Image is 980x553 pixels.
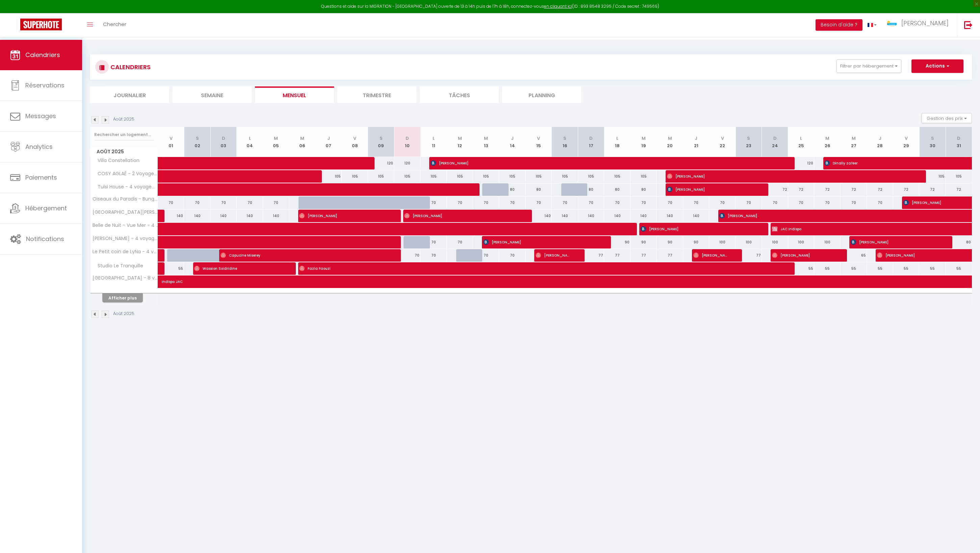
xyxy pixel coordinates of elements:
[92,210,159,215] span: [GEOGRAPHIC_DATA][PERSON_NAME] - 10 voyageurs
[499,170,525,183] div: 105
[641,222,755,235] span: [PERSON_NAME]
[368,170,394,183] div: 105
[578,170,604,183] div: 105
[173,86,252,103] li: Semaine
[867,262,893,275] div: 55
[814,196,841,209] div: 70
[841,127,867,157] th: 27
[841,183,867,196] div: 72
[668,135,672,141] abbr: M
[836,59,901,73] button: Filtrer par hébergement
[447,236,473,248] div: 70
[773,135,777,141] abbr: D
[552,127,578,157] th: 16
[525,170,552,183] div: 105
[92,183,159,191] span: Tulsi House - 4 voyageurs
[616,135,618,141] abbr: L
[299,209,387,222] span: [PERSON_NAME]
[762,127,788,157] th: 24
[563,135,566,141] abbr: S
[788,127,815,157] th: 25
[867,183,893,196] div: 72
[537,135,540,141] abbr: V
[957,135,960,141] abbr: D
[841,196,867,209] div: 70
[736,249,762,262] div: 77
[473,249,499,262] div: 70
[222,135,225,141] abbr: D
[788,262,815,275] div: 55
[604,196,630,209] div: 70
[630,236,657,248] div: 90
[552,196,578,209] div: 70
[113,116,134,123] p: Août 2025
[604,127,630,157] th: 18
[473,196,499,209] div: 70
[946,170,972,183] div: 105
[695,135,697,141] abbr: J
[473,170,499,183] div: 105
[420,249,447,262] div: 70
[109,59,151,75] h3: CALENDRIERS
[25,51,60,59] span: Calendriers
[879,135,881,141] abbr: J
[184,127,210,157] th: 02
[882,13,957,37] a: ... [PERSON_NAME]
[420,196,447,209] div: 70
[525,127,552,157] th: 15
[25,173,57,182] span: Paiements
[762,196,788,209] div: 70
[578,196,604,209] div: 70
[525,196,552,209] div: 70
[709,127,736,157] th: 22
[922,113,972,123] button: Gestion des prix
[502,86,581,103] li: Planning
[825,135,829,141] abbr: M
[158,210,184,222] div: 140
[544,3,572,9] a: en cliquant ici
[788,236,815,248] div: 100
[919,183,946,196] div: 72
[552,210,578,222] div: 140
[221,249,387,262] span: Capucine Miserey
[102,293,143,302] button: Afficher plus
[630,183,657,196] div: 80
[196,135,199,141] abbr: S
[327,135,330,141] abbr: J
[394,170,420,183] div: 105
[604,249,630,262] div: 77
[578,183,604,196] div: 80
[447,196,473,209] div: 70
[905,135,908,141] abbr: V
[919,127,946,157] th: 30
[458,135,462,141] abbr: M
[368,127,394,157] th: 09
[194,262,282,275] span: Wassion Soidridine
[604,170,630,183] div: 105
[342,127,368,157] th: 08
[709,236,736,248] div: 100
[263,210,289,222] div: 140
[893,127,920,157] th: 29
[964,21,973,29] img: logout
[249,135,251,141] abbr: L
[433,135,435,141] abbr: L
[484,135,488,141] abbr: M
[368,157,394,169] div: 120
[931,135,934,141] abbr: S
[709,196,736,209] div: 70
[315,127,342,157] th: 07
[589,135,593,141] abbr: D
[911,59,963,73] button: Actions
[683,210,710,222] div: 140
[893,262,920,275] div: 55
[25,81,65,89] span: Réservations
[420,86,499,103] li: Tâches
[499,196,525,209] div: 70
[683,236,710,248] div: 90
[762,236,788,248] div: 100
[578,210,604,222] div: 140
[788,183,815,196] div: 72
[94,129,154,141] input: Rechercher un logement...
[736,196,762,209] div: 70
